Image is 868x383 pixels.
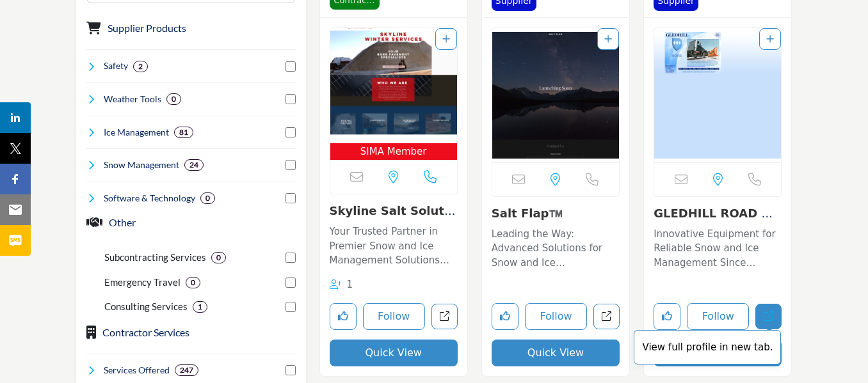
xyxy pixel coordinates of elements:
button: Quick View [330,340,458,366]
a: Leading the Way: Advanced Solutions for Snow and Ice Management Excellence Specializing in compre... [492,224,620,270]
a: Open salt-flap in new tab [593,304,620,330]
b: 0 [205,194,210,203]
h3: GLEDHILL ROAD MACHINERY, CO. [654,207,782,221]
img: Salt Flap™️ [492,28,619,162]
button: Follow [687,303,749,330]
h4: Snow Management: Snow management involves the removal, relocation, and mitigation of snow accumul... [104,159,179,171]
button: Like listing [654,303,680,330]
p: Your Trusted Partner in Premier Snow and Ice Management Solutions Operating within the Snow and I... [330,224,458,268]
button: Follow [525,303,587,330]
span: SIMA Member [333,145,454,159]
button: Follow [363,303,425,330]
button: Other [109,215,136,230]
img: GLEDHILL ROAD MACHINERY, CO. [654,28,781,162]
div: 24 Results For Snow Management [184,159,204,171]
p: View full profile in new tab. [641,340,774,355]
b: 247 [180,366,193,375]
div: 247 Results For Services Offered [175,364,198,376]
h4: Services Offered: Services Offered refers to the specific products, assistance, or expertise a bu... [104,364,170,377]
p: Leading the Way: Advanced Solutions for Snow and Ice Management Excellence Specializing in compre... [492,227,620,270]
a: Add To List [766,34,774,44]
div: 81 Results For Ice Management [174,127,193,138]
a: Your Trusted Partner in Premier Snow and Ice Management Solutions Operating within the Snow and I... [330,221,458,268]
b: 0 [216,253,221,262]
button: Quick View [492,340,620,366]
button: Like listing [492,303,518,330]
a: Skyline Salt Solutio... [330,204,456,231]
p: Emergency Travel: Emergency Travel [104,275,181,290]
b: 0 [172,95,176,104]
a: Add To List [442,34,450,44]
h4: Software & Technology: Software & Technology encompasses the development, implementation, and use... [104,192,195,205]
input: Select Ice Management checkbox [285,127,296,137]
a: Open Listing in new tab [492,28,619,162]
div: 2 Results For Safety [133,61,148,72]
a: Add To List [604,34,612,44]
a: Open Listing in new tab [654,28,781,162]
b: 1 [198,302,202,311]
a: Open gledhill-road-machinery-co in new tab [755,304,782,330]
input: Select Subcontracting Services checkbox [285,253,296,263]
h3: Salt Flap™️ [492,207,620,221]
a: Open skyline-salt-solutions in new tab [431,304,458,330]
button: Supplier Products [108,20,186,36]
a: GLEDHILL ROAD MACHIN... [654,207,782,234]
h4: Safety: Safety refers to the measures, practices, and protocols implemented to protect individual... [104,59,128,72]
a: Innovative Equipment for Reliable Snow and Ice Management Since [DATE]. Founded in [DATE], this e... [654,224,782,270]
span: 1 [346,279,353,290]
h4: Weather Tools: Weather Tools refer to instruments, software, and technologies used to monitor, pr... [104,93,161,106]
p: Subcontracting Services: Subcontracting Services [104,250,206,265]
button: Contractor Services [102,325,189,340]
h4: Ice Management: Ice management involves the control, removal, and prevention of ice accumulation ... [104,126,169,139]
h3: Skyline Salt Solutions [330,204,458,218]
p: Innovative Equipment for Reliable Snow and Ice Management Since [DATE]. Founded in [DATE], this e... [654,227,782,270]
input: Select Services Offered checkbox [285,365,296,375]
div: 0 Results For Subcontracting Services [211,252,226,263]
div: 1 Results For Consulting Services [193,301,207,313]
div: Followers [330,277,353,292]
input: Select Safety checkbox [285,61,296,72]
a: Salt Flap™️ [492,207,563,220]
b: 2 [138,62,143,71]
input: Select Weather Tools checkbox [285,94,296,104]
input: Select Emergency Travel checkbox [285,277,296,288]
img: Skyline Salt Solutions [330,28,457,143]
p: Consulting Services: Consulting Services [104,299,188,314]
div: 0 Results For Weather Tools [166,93,181,105]
button: Like listing [330,303,357,330]
input: Select Consulting Services checkbox [285,302,296,312]
input: Select Snow Management checkbox [285,160,296,170]
a: Open Listing in new tab [330,28,457,160]
input: Select Software & Technology checkbox [285,193,296,203]
div: 0 Results For Software & Technology [200,192,215,204]
b: 81 [179,128,188,137]
b: 0 [191,278,195,287]
div: 0 Results For Emergency Travel [186,277,200,288]
b: 24 [189,160,198,169]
